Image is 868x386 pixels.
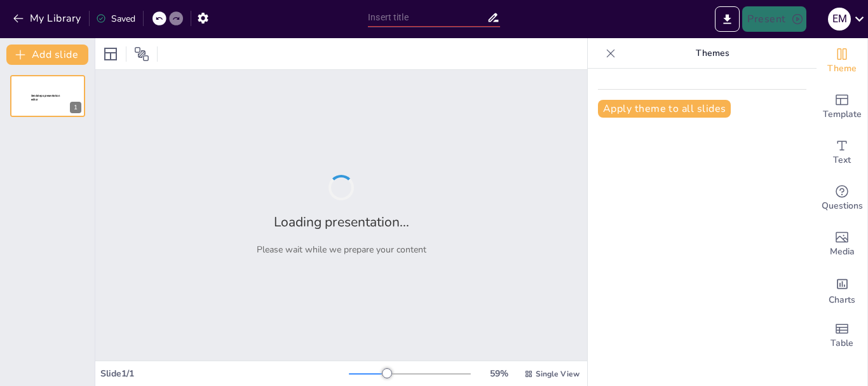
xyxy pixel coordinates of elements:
span: Table [831,336,853,350]
div: Saved [96,13,135,25]
span: Position [134,46,149,62]
span: Single View [536,369,580,379]
div: Layout [100,44,121,64]
span: Charts [829,293,855,307]
div: 1 [70,102,81,113]
span: Text [833,153,851,167]
button: Add slide [6,45,88,65]
span: Media [830,245,855,259]
div: Add ready made slides [817,84,867,130]
div: Add images, graphics, shapes or video [817,221,867,267]
div: Change the overall theme [817,38,867,84]
div: Add charts and graphs [817,267,867,313]
div: 1 [10,75,85,117]
button: My Library [10,8,86,29]
span: Template [823,107,862,121]
div: Add text boxes [817,130,867,176]
span: Questions [822,199,863,213]
input: Insert title [368,8,487,27]
div: E M [828,8,851,31]
button: Present [742,6,806,32]
div: Slide 1 / 1 [100,368,349,380]
div: Get real-time input from your audience [817,176,867,221]
button: Apply theme to all slides [598,100,731,118]
div: 59 % [484,368,514,380]
p: Please wait while we prepare your content [257,244,426,256]
span: Theme [827,62,857,76]
button: E M [828,6,851,32]
span: Sendsteps presentation editor [31,94,60,101]
button: Export to PowerPoint [715,6,740,32]
h2: Loading presentation... [274,213,409,231]
div: Add a table [817,313,867,359]
p: Themes [621,38,804,69]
